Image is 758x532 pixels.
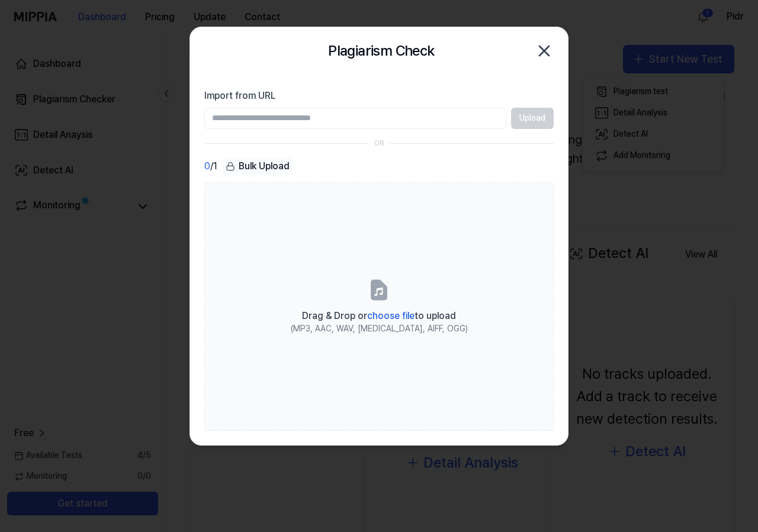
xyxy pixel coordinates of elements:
[374,138,384,149] div: OR
[291,323,468,335] div: (MP3, AAC, WAV, [MEDICAL_DATA], AIFF, OGG)
[204,159,210,173] span: 0
[222,158,293,175] button: Bulk Upload
[328,40,434,62] h2: Plagiarism Check
[204,158,217,175] div: / 1
[367,310,415,321] span: choose file
[302,310,456,321] span: Drag & Drop or to upload
[204,89,554,103] label: Import from URL
[222,158,293,175] div: Bulk Upload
